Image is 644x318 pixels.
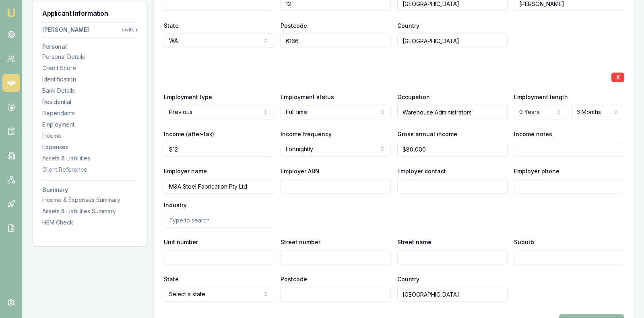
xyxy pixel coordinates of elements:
[42,121,137,129] div: Employment
[122,27,137,33] div: switch
[42,109,137,117] div: Dependants
[42,143,137,151] div: Expenses
[42,207,137,215] div: Assets & Liabilities Summary
[397,239,431,245] label: Street name
[164,168,207,175] label: Employer name
[42,26,89,34] div: [PERSON_NAME]
[42,154,137,162] div: Assets & Liabilities
[42,187,137,193] h3: Summary
[42,64,137,72] div: Credit Score
[281,131,332,137] label: Income frequency
[164,213,274,227] input: Type to search
[514,94,568,100] label: Employment length
[397,22,419,29] label: Country
[164,131,214,137] label: Income (after-tax)
[397,168,446,175] label: Employer contact
[6,8,16,18] img: emu-icon-u.png
[281,168,320,175] label: Employer ABN
[42,166,137,174] div: Client Reference
[281,94,334,100] label: Employment status
[397,94,430,100] label: Occupation
[42,53,137,61] div: Personal Details
[42,218,137,227] div: HEM Check
[397,131,457,137] label: Gross annual income
[164,202,187,208] label: Industry
[164,276,179,283] label: State
[42,196,137,204] div: Income & Expenses Summary
[164,239,198,245] label: Unit number
[164,94,212,100] label: Employment type
[397,276,419,283] label: Country
[42,75,137,83] div: Identification
[611,73,624,82] button: X
[514,168,559,175] label: Employer phone
[164,142,274,156] input: $
[42,87,137,95] div: Bank Details
[42,98,137,106] div: Residential
[281,276,307,283] label: Postcode
[281,22,307,29] label: Postcode
[397,142,508,156] input: $
[42,44,137,50] h3: Personal
[42,132,137,140] div: Income
[514,131,552,137] label: Income notes
[281,239,320,245] label: Street number
[42,10,137,17] h3: Applicant Information
[514,239,534,245] label: Suburb
[164,22,179,29] label: State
